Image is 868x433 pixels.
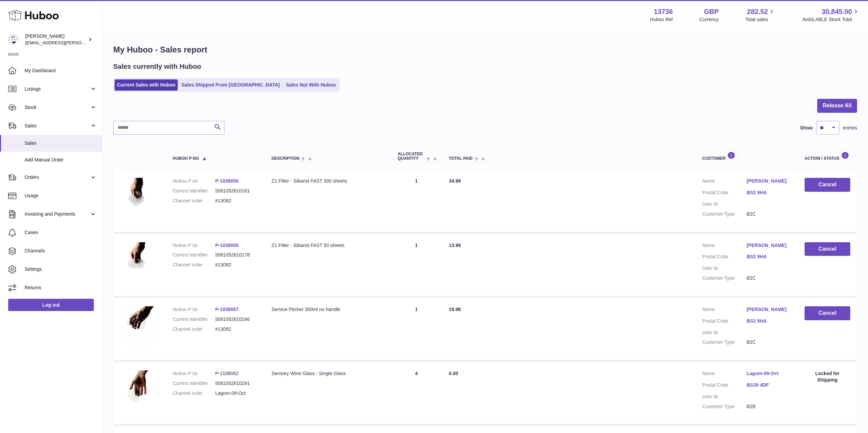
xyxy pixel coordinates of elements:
div: Action / Status [805,152,850,161]
span: 282.52 [747,7,768,16]
a: BS2 9HA [747,189,791,196]
span: Orders [25,174,90,181]
span: [EMAIL_ADDRESS][PERSON_NAME][DOMAIN_NAME] [25,40,137,45]
a: BS2 9HA [747,253,791,260]
a: [PERSON_NAME] [747,306,791,313]
span: Add Manual Order [25,157,97,163]
span: Invoicing and Payments [25,211,90,217]
dt: Current identifier [173,252,215,258]
dd: B2C [747,211,791,217]
span: Total paid [449,156,473,161]
dt: Current identifier [173,316,215,323]
span: My Dashboard [25,67,97,74]
strong: GBP [704,7,719,16]
dd: 5061052610161 [215,188,258,194]
dt: Current identifier [173,188,215,194]
span: ALLOCATED Quantity [398,152,425,161]
img: 137361742779216.jpeg [120,178,154,223]
div: Currency [700,16,719,23]
span: Usage [25,192,97,199]
dt: Customer Type [702,211,747,217]
span: Returns [25,284,97,291]
dt: Huboo P no [173,370,215,377]
span: Sales [25,140,97,146]
dd: #13082 [215,262,258,268]
dt: Postal Code [702,253,747,262]
a: [PERSON_NAME] [747,242,791,249]
a: BS35 4DF [747,382,791,388]
span: 13.99 [449,243,461,248]
dt: Channel order [173,390,215,397]
span: Huboo P no [173,156,199,161]
dt: Huboo P no [173,306,215,313]
span: Sales [25,123,90,129]
dd: 5061052610178 [215,252,258,258]
span: 0.00 [449,371,458,376]
dd: 5061052610291 [215,380,258,387]
dt: Postal Code [702,382,747,390]
span: 30,845.00 [822,7,852,16]
span: Settings [25,266,97,273]
dt: Channel order [173,326,215,333]
dt: User Id [702,393,747,400]
a: BS2 9HA [747,318,791,324]
dt: Huboo P no [173,178,215,184]
button: Cancel [805,242,850,256]
div: Customer [702,152,791,161]
dd: #13082 [215,198,258,204]
dt: Channel order [173,198,215,204]
a: Current Sales with Huboo [115,79,178,91]
td: 4 [391,364,442,424]
dt: Name [702,306,747,314]
a: P-1038057 [215,307,239,312]
span: Description [271,156,299,161]
span: Cases [25,229,97,236]
span: 19.98 [449,307,461,312]
dt: Name [702,242,747,250]
span: Stock [25,104,90,111]
img: 137361742779759.png [120,306,154,352]
a: [PERSON_NAME] [747,178,791,184]
dd: B2C [747,275,791,281]
dt: Name [702,370,747,378]
dt: User Id [702,329,747,336]
div: Huboo Ref [650,16,673,23]
div: Locked for Shipping [805,370,850,383]
a: Lagom-09-Oct [747,370,791,377]
dt: Channel order [173,262,215,268]
a: 30,845.00 AVAILABLE Stock Total [802,7,860,23]
strong: 13736 [654,7,673,16]
td: 1 [391,171,442,232]
img: 137361742779944.png [120,370,154,416]
td: 1 [391,299,442,360]
dd: B2B [747,403,791,410]
dd: P-1038062 [215,370,258,377]
a: Log out [8,299,94,311]
div: Z1 Filter - Sibarist FAST 300 sheets [271,178,384,184]
a: Sales Not With Huboo [283,79,338,91]
a: 282.52 Total sales [745,7,776,23]
button: Release All [817,99,857,113]
div: Sensory Wine Glass - Single Glass [271,370,384,377]
button: Cancel [805,306,850,320]
dd: Lagom-09-Oct [215,390,258,397]
td: 1 [391,235,442,296]
img: 137361742779201.jpeg [120,242,154,288]
img: horia@orea.uk [8,34,18,45]
span: entries [843,125,857,131]
div: [PERSON_NAME] [25,33,87,46]
dt: Postal Code [702,318,747,326]
button: Cancel [805,178,850,192]
dd: B2C [747,339,791,345]
dt: Customer Type [702,339,747,345]
dt: User Id [702,265,747,272]
h1: My Huboo - Sales report [113,44,857,55]
span: Listings [25,86,90,92]
div: Service Pitcher 300ml no handle [271,306,384,313]
dt: Customer Type [702,275,747,281]
dd: 5061052610246 [215,316,258,323]
dt: User Id [702,201,747,207]
span: 34.99 [449,178,461,184]
dt: Postal Code [702,189,747,198]
dt: Current identifier [173,380,215,387]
